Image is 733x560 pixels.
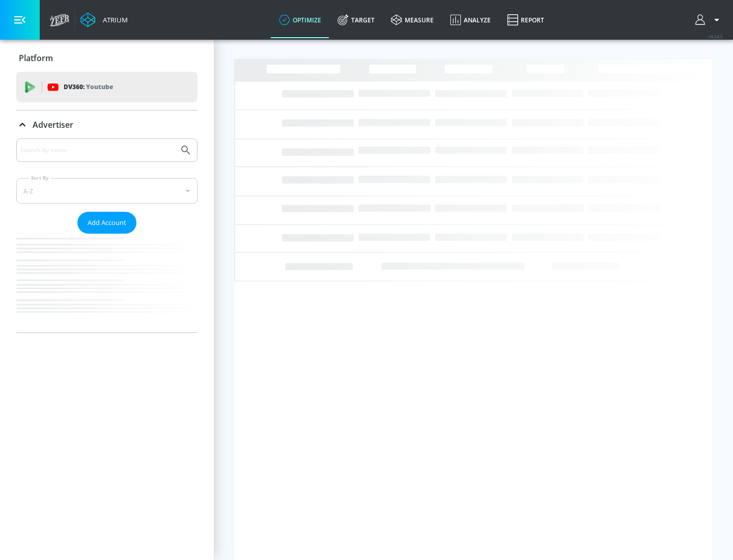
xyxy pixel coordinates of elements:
div: Platform [16,44,198,72]
span: v 4.24.0 [709,34,723,39]
label: Sort By [29,175,51,181]
div: Advertiser [16,138,198,332]
a: Target [329,2,383,38]
button: Add Account [77,212,136,234]
div: A-Z [16,178,198,204]
div: Advertiser [16,110,198,139]
a: Analyze [442,2,499,38]
p: DV360: [64,81,113,93]
span: Add Account [88,217,126,229]
div: Atrium [99,15,128,24]
div: DV360: Youtube [16,72,198,102]
p: Advertiser [33,119,73,130]
a: optimize [271,2,329,38]
input: Search by name [20,144,175,157]
a: measure [383,2,442,38]
p: Platform [19,52,53,64]
p: Youtube [86,81,113,92]
a: Atrium [80,12,128,27]
a: Report [499,2,552,38]
nav: list of Advertiser [16,234,198,332]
